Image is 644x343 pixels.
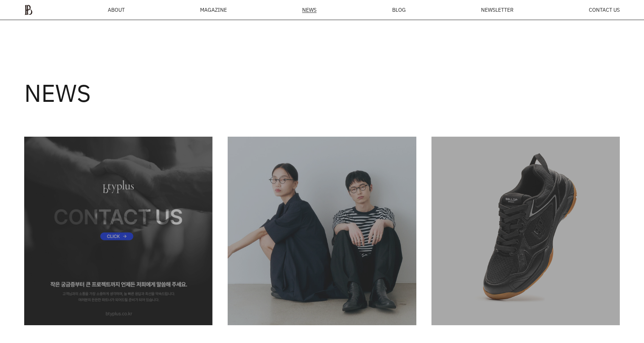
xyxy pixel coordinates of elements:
a: BLOG [392,7,406,12]
div: MAGAZINE [200,7,227,12]
img: 77533cce22de3.jpg [24,137,213,325]
span: NEWS [302,7,317,12]
a: ABOUT [108,7,125,12]
img: 635fa87dc6e6e.jpg [431,137,620,325]
a: NEWSLETTER [481,7,514,12]
h3: NEWS [24,81,91,105]
img: 9addd90a15588.jpg [228,137,416,325]
a: NEWS [302,7,317,13]
a: CONTACT US [589,7,620,12]
img: ba379d5522eb3.png [24,5,33,15]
